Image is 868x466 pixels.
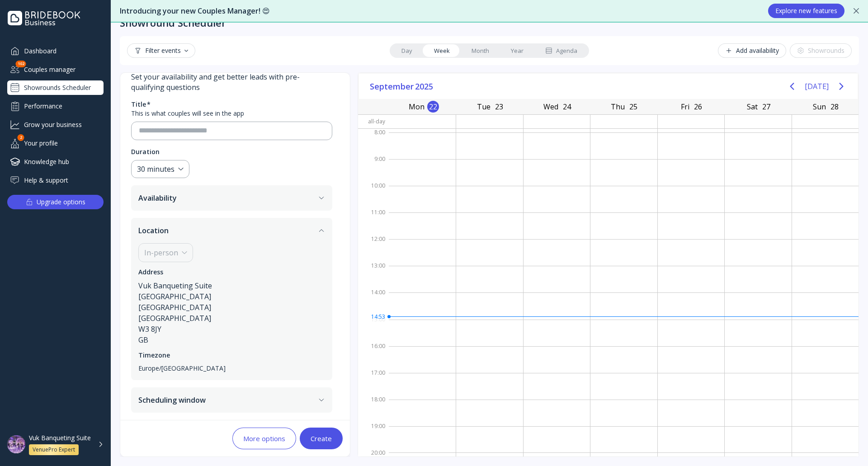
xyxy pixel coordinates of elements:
img: dpr=1,fit=cover,g=face,w=48,h=48 [7,435,25,453]
a: Month [461,44,500,57]
div: Fri [678,100,692,113]
div: Add availability [725,47,779,54]
div: 102 [16,61,26,67]
a: Your profile2 [7,136,104,151]
span: September [370,80,415,93]
div: 18:00 [358,394,389,421]
a: Showrounds Scheduler [7,80,104,95]
div: 2 [18,134,24,141]
div: Set your availability and get better leads with pre-qualifying questions [131,72,332,93]
div: Filter events [134,47,188,54]
a: Week [423,44,461,57]
a: Day [391,44,423,57]
a: Performance [7,99,104,113]
div: 15:00 [358,314,389,341]
a: Knowledge hub [7,154,104,169]
button: Add availability [718,43,786,58]
div: Introducing your new Couples Manager! 😍 [120,6,759,16]
div: 26 [692,101,704,113]
div: More options [243,435,285,442]
div: Wed [541,100,561,113]
div: This is what couples will see in the app [131,109,332,118]
button: Upgrade options [7,195,104,209]
button: Availability [131,185,332,211]
a: Help & support [7,173,104,188]
div: Vuk Banqueting Suite [138,280,325,291]
span: 2025 [415,80,434,93]
div: 24 [561,101,573,113]
div: GB [138,334,325,345]
div: VenuePro Expert [33,446,75,453]
a: Dashboard [7,43,104,58]
div: 17:00 [358,367,389,394]
div: 28 [829,101,840,113]
div: Your profile [7,136,104,151]
div: Mon [406,100,427,113]
div: Thu [608,100,627,113]
button: Filter events [127,43,195,58]
div: All-day [358,115,389,128]
div: 30 minutes [137,164,175,174]
a: Couples manager102 [7,62,104,77]
button: Previous page [783,77,801,95]
button: More options [232,428,296,449]
div: Tue [474,100,493,113]
div: 13:00 [358,260,389,287]
div: 19:00 [358,421,389,447]
div: 27 [760,101,772,113]
div: Upgrade options [37,196,85,208]
button: Create [300,428,343,449]
button: Location [131,218,332,243]
div: [GEOGRAPHIC_DATA] [138,313,325,324]
div: Duration [131,147,160,156]
div: 16:00 [358,341,389,367]
div: W3 8JY [138,324,325,334]
div: 11:00 [358,207,389,234]
button: Scheduling window [131,387,332,413]
div: 22 [427,101,439,113]
button: Next page [832,77,850,95]
button: September2025 [366,80,438,93]
div: 12:00 [358,234,389,260]
div: Address [138,268,163,277]
div: Agenda [545,47,577,55]
button: [DATE] [805,78,829,94]
div: 20:00 [358,447,389,458]
div: Showrounds [797,47,844,54]
div: Timezone [138,351,170,360]
button: Showrounds [790,43,852,58]
div: In-person [144,247,178,258]
div: Title [131,100,146,109]
div: 23 [493,101,505,113]
div: Vuk Banqueting Suite [29,434,91,442]
div: [GEOGRAPHIC_DATA] [138,302,325,313]
div: 9:00 [358,154,389,180]
div: 25 [627,101,639,113]
div: 10:00 [358,180,389,207]
div: 14:00 [358,287,389,314]
div: 8:00 [358,127,389,154]
div: Couples manager [7,62,104,77]
button: Explore new features [768,4,844,18]
div: [GEOGRAPHIC_DATA] [138,291,325,302]
div: Explore new features [775,7,837,14]
iframe: Chat Widget [823,423,868,466]
a: Year [500,44,534,57]
a: Grow your business [7,117,104,132]
div: Showround Scheduler [120,16,226,29]
div: Europe/[GEOGRAPHIC_DATA] [138,363,325,373]
div: Create [311,435,332,442]
div: Location [131,243,332,380]
div: Sun [810,100,829,113]
div: Sat [744,100,760,113]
